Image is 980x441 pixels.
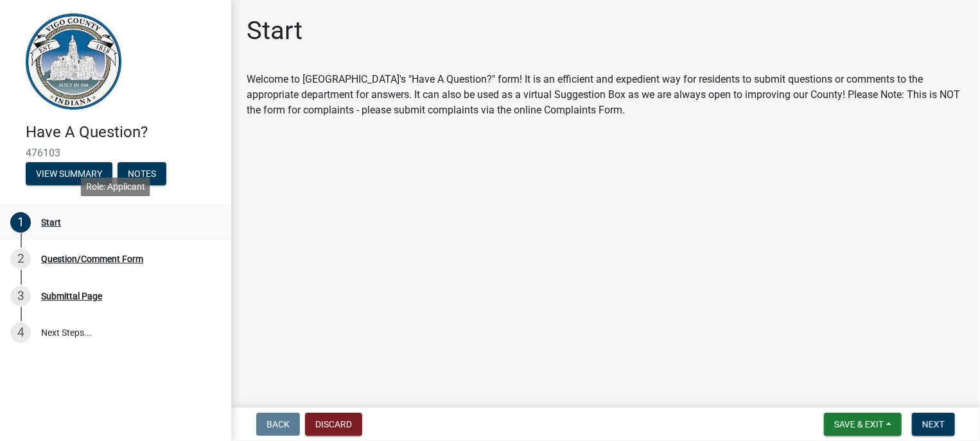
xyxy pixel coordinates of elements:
[922,419,945,429] span: Next
[41,292,102,301] div: Submittal Page
[26,13,121,110] img: Vigo County, Indiana
[834,419,884,429] span: Save & Exit
[26,162,112,185] button: View Summary
[247,15,302,46] h1: Start
[10,286,31,306] div: 3
[26,147,206,159] span: 476103
[824,413,902,436] button: Save & Exit
[41,218,61,227] div: Start
[305,413,362,436] button: Discard
[41,254,143,263] div: Question/Comment Form
[118,169,166,179] wm-modal-confirm: Notes
[256,413,300,436] button: Back
[26,123,221,142] h4: Have A Question?
[118,162,166,185] button: Notes
[81,178,150,196] div: Role: Applicant
[247,72,965,118] div: Welcome to [GEOGRAPHIC_DATA]'s "Have A Question?" form! It is an efficient and expedient way for ...
[10,322,31,343] div: 4
[267,419,290,429] span: Back
[26,169,112,179] wm-modal-confirm: Summary
[10,249,31,269] div: 2
[912,413,955,436] button: Next
[10,212,31,233] div: 1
